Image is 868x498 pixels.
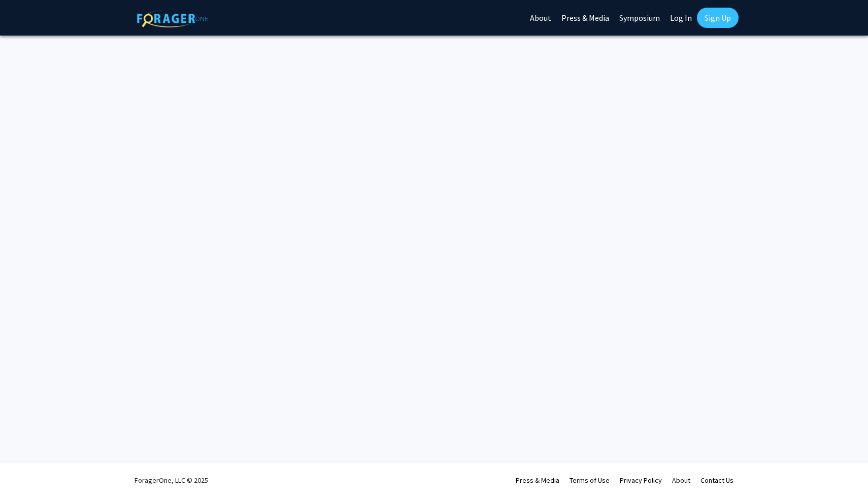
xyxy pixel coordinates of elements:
[700,476,733,485] a: Contact Us
[620,476,662,485] a: Privacy Policy
[137,10,208,27] img: ForagerOne Logo
[672,476,690,485] a: About
[570,476,610,485] a: Terms of Use
[697,8,739,28] a: Sign Up
[135,462,208,498] div: ForagerOne, LLC © 2025
[516,476,559,485] a: Press & Media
